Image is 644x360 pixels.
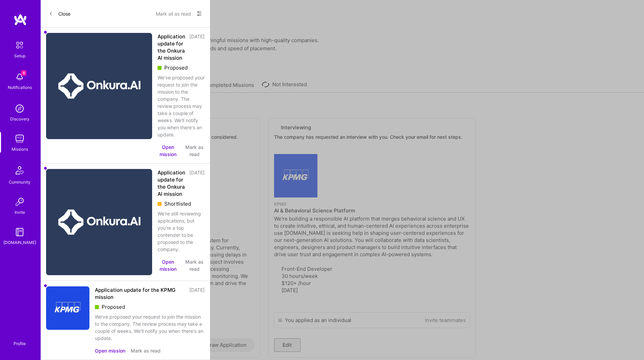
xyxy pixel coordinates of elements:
[13,38,27,52] img: setup
[46,169,152,275] img: Company Logo
[189,33,205,61] div: [DATE]
[11,333,28,346] a: Profile
[184,258,205,272] button: Mark as read
[9,178,30,186] div: Community
[95,303,205,310] div: Proposed
[184,144,205,158] button: Mark as read
[13,102,26,115] img: discovery
[158,258,179,272] button: Open mission
[156,8,191,19] button: Mark all as read
[14,14,27,26] img: logo
[10,115,29,122] div: Discovery
[158,64,205,71] div: Proposed
[13,132,26,146] img: teamwork
[189,286,205,301] div: [DATE]
[14,52,25,59] div: Setup
[49,8,70,19] button: Close
[158,33,185,61] div: Application update for the Onkura AI mission
[189,169,205,197] div: [DATE]
[95,286,185,301] div: Application update for the KPMG mission
[13,225,26,239] img: guide book
[158,200,205,207] div: Shortlisted
[158,169,185,197] div: Application update for the Onkura AI mission
[95,347,125,354] button: Open mission
[15,209,25,216] div: Invite
[158,210,205,253] div: We're still reviewing applications, but you're a top contender to be proposed to the company.
[131,347,161,354] button: Mark as read
[158,144,179,158] button: Open mission
[13,195,26,209] img: Invite
[21,70,26,76] span: 6
[46,33,152,139] img: Company Logo
[12,162,28,178] img: Community
[13,70,26,84] img: bell
[95,313,205,342] div: We've proposed your request to join the mission to the company. The review process may take a cou...
[3,239,36,246] div: [DOMAIN_NAME]
[12,146,28,153] div: Missions
[8,84,32,91] div: Notifications
[158,74,205,138] div: We've proposed your request to join the mission to the company. The review process may take a cou...
[14,340,26,346] div: Profile
[46,286,89,330] img: Company Logo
